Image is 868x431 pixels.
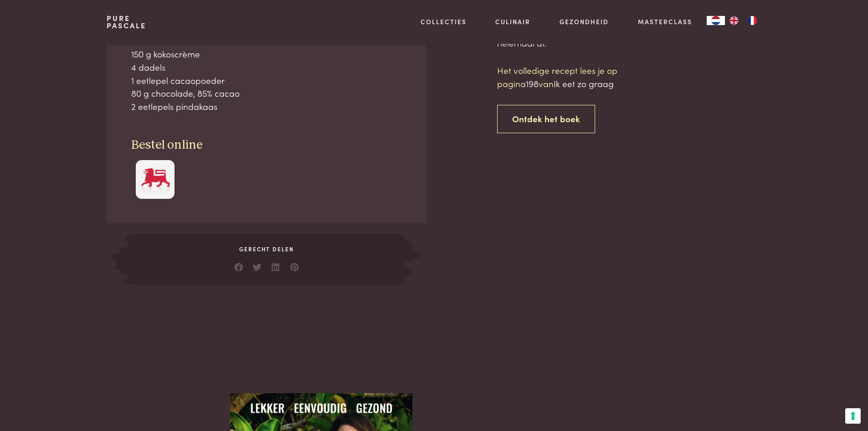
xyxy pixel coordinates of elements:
a: Gezondheid [560,17,609,26]
h3: Bestel online [131,137,403,153]
a: PurePascale [107,15,146,29]
p: Het volledige recept lees je op pagina van [497,64,652,90]
button: Uw voorkeuren voor toestemming voor trackingtechnologieën [845,408,861,424]
img: Delhaize [140,166,171,193]
a: EN [725,16,743,25]
div: 80 g chocolade, 85% cacao [131,87,403,100]
div: 4 dadels [131,61,403,74]
a: Masterclass [638,17,692,26]
a: Ontdek het boek [497,105,595,134]
div: 150 g kokoscrème [131,47,403,61]
a: Culinair [495,17,530,26]
div: Language [707,16,725,25]
ul: Language list [725,16,761,25]
a: Collecties [421,17,467,26]
span: Gerecht delen [135,245,398,253]
a: FR [743,16,761,25]
aside: Language selected: Nederlands [707,16,761,25]
div: 2 eetlepels pindakaas [131,100,403,113]
span: Ik eet zo graag [554,77,614,89]
span: 198 [526,77,539,89]
div: 1 eetlepel cacaopoeder [131,74,403,87]
a: NL [707,16,725,25]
